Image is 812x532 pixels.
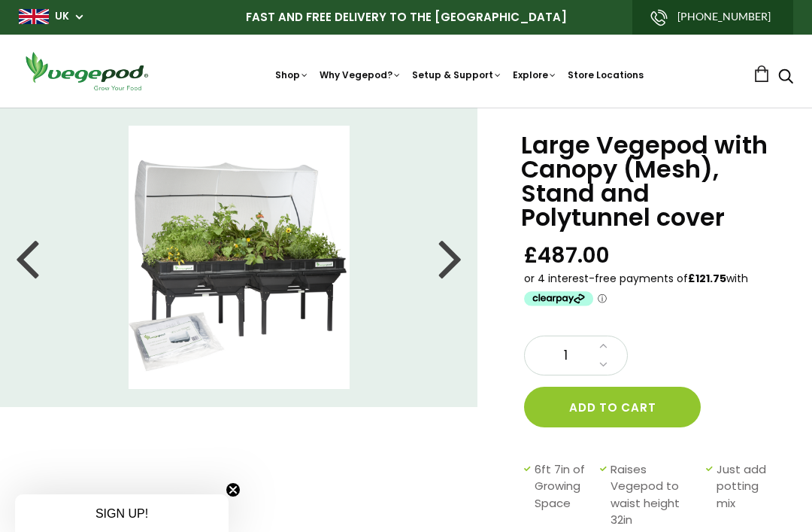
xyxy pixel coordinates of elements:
[717,461,767,529] span: Just add potting mix
[320,68,401,81] a: Why Vegepod?
[595,355,612,375] a: Decrease quantity by 1
[521,133,774,230] h1: Large Vegepod with Canopy (Mesh), Stand and Polytunnel cover
[540,346,591,366] span: 1
[535,461,592,529] span: 6ft 7in of Growing Space
[226,482,241,497] button: Close teaser
[15,494,229,532] div: SIGN UP!Close teaser
[513,68,557,81] a: Explore
[412,68,502,81] a: Setup & Support
[611,461,698,529] span: Raises Vegepod to waist height 32in
[19,9,49,24] img: gb_large.png
[595,336,612,356] a: Increase quantity by 1
[568,68,644,81] a: Store Locations
[524,242,610,269] span: £487.00
[778,70,793,86] a: Search
[95,507,148,520] span: SIGN UP!
[524,387,701,427] button: Add to cart
[19,50,154,93] img: Vegepod
[129,126,350,389] img: Large Vegepod with Canopy (Mesh), Stand and Polytunnel cover
[275,68,309,81] a: Shop
[55,9,69,24] a: UK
